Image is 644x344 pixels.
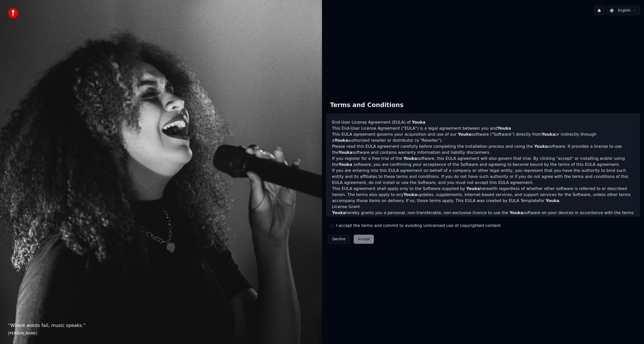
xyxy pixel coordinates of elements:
[332,131,634,143] p: This EULA agreement governs your acquisition and use of our software ("Software") directly from o...
[335,138,348,143] span: Youka
[404,192,417,197] span: Youka
[339,150,352,155] span: Youka
[332,210,346,215] span: Youka
[332,125,634,131] p: This End-User License Agreement ("EULA") is a legal agreement between you and
[332,156,634,168] p: If you register for a free trial of the software, this EULA agreement will also govern that trial...
[546,198,559,203] span: Youka
[509,198,539,203] a: EULA Template
[458,132,471,137] span: Youka
[8,322,314,329] p: “ Where words fail, music speaks. ”
[328,235,350,244] button: Decline
[332,119,634,125] h3: End-User License Agreement (EULA) of
[542,132,555,137] span: Youka
[497,126,511,131] span: Youka
[332,204,634,210] h3: License Grant
[404,156,417,161] span: Youka
[336,223,501,229] label: I accept the terms and commit to avoiding unlicensed use of copyrighted content
[339,162,352,167] span: Youka
[332,210,634,222] p: hereby grants you a personal, non-transferable, non-exclusive licence to use the software on your...
[326,97,408,113] div: Terms and Conditions
[534,144,548,149] span: Youka
[332,143,634,156] p: Please read this EULA agreement carefully before completing the installation process and using th...
[8,331,314,336] footer: [PERSON_NAME]
[510,210,523,215] span: Youka
[332,186,634,204] p: This EULA agreement shall apply only to the Software supplied by herewith regardless of whether o...
[8,8,18,18] img: youka
[466,186,480,191] span: Youka
[412,120,425,125] span: Youka
[332,168,634,186] p: If you are entering into this EULA agreement on behalf of a company or other legal entity, you re...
